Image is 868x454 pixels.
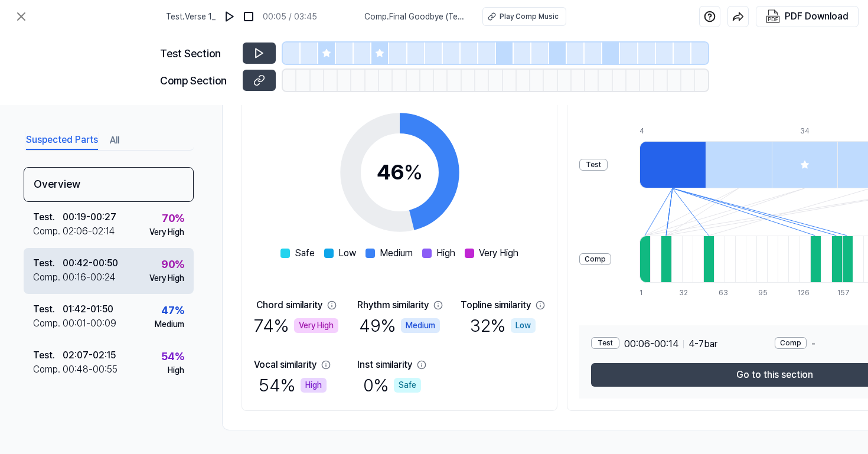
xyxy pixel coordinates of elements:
[63,348,116,362] div: 02:07 - 02:15
[110,131,119,150] button: All
[461,298,531,312] div: Topline similarity
[511,318,536,333] div: Low
[357,298,429,312] div: Rhythm similarity
[436,246,455,260] span: High
[33,270,63,285] div: Comp .
[263,11,317,23] div: 00:05 / 03:45
[775,337,807,349] div: Comp
[359,312,440,339] div: 49 %
[500,11,559,22] div: Play Comp Music
[798,288,808,298] div: 126
[33,348,63,362] div: Test .
[338,246,356,260] span: Low
[254,312,338,339] div: 74 %
[168,364,184,377] div: High
[800,126,866,136] div: 34
[482,7,566,26] button: Play Comp Music
[63,270,116,285] div: 00:16 - 00:24
[160,45,236,61] div: Test Section
[401,318,440,333] div: Medium
[161,348,184,364] div: 54 %
[33,224,63,239] div: Comp .
[149,226,184,239] div: Very High
[63,362,118,377] div: 00:48 - 00:55
[33,256,63,270] div: Test .
[63,302,113,316] div: 01:42 - 01:50
[161,256,184,272] div: 90 %
[470,312,536,339] div: 32 %
[33,210,63,224] div: Test .
[63,316,116,331] div: 00:01 - 00:09
[404,159,423,185] span: %
[155,318,184,331] div: Medium
[377,156,423,188] div: 46
[579,159,608,171] div: Test
[254,358,316,372] div: Vocal similarity
[639,126,706,136] div: 4
[162,210,184,226] div: 70 %
[63,256,118,270] div: 00:42 - 00:50
[33,302,63,316] div: Test .
[763,6,851,27] button: PDF Download
[24,167,194,202] div: Overview
[357,358,412,372] div: Inst similarity
[758,288,769,298] div: 95
[166,11,216,23] span: Test . Verse 1_
[33,316,63,331] div: Comp .
[363,372,421,399] div: 0 %
[295,246,315,260] span: Safe
[704,11,716,22] img: help
[301,378,327,393] div: High
[63,224,115,239] div: 02:06 - 02:14
[33,362,63,377] div: Comp .
[380,246,413,260] span: Medium
[161,302,184,318] div: 47 %
[364,11,468,23] span: Comp . Final Goodbye (Techno Pop Version)
[149,272,184,285] div: Very High
[294,318,338,333] div: Very High
[160,73,236,89] div: Comp Section
[63,210,116,224] div: 00:19 - 00:27
[256,298,322,312] div: Chord similarity
[688,337,717,351] span: 4 - 7 bar
[732,11,744,22] img: share
[719,288,729,298] div: 63
[579,253,611,265] div: Comp
[259,372,327,399] div: 54 %
[837,288,848,298] div: 157
[785,9,849,24] div: PDF Download
[394,378,421,393] div: Safe
[591,337,619,349] div: Test
[224,11,236,22] img: play
[26,131,98,150] button: Suspected Parts
[243,11,254,22] img: stop
[624,337,678,351] span: 00:06 - 00:14
[479,246,518,260] span: Very High
[679,288,690,298] div: 32
[639,288,650,298] div: 1
[766,9,780,24] img: PDF Download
